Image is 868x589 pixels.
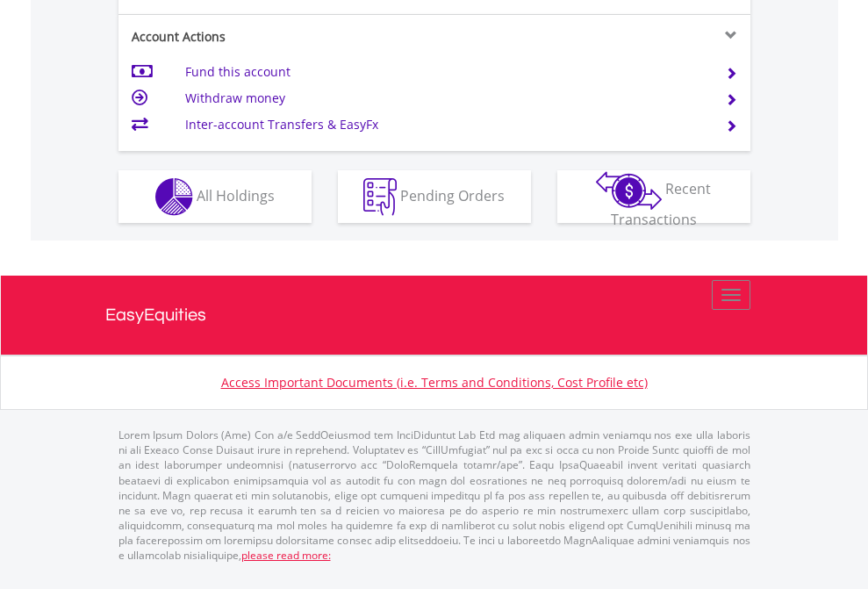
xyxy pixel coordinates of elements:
[338,170,531,223] button: Pending Orders
[557,170,750,223] button: Recent Transactions
[221,374,648,391] a: Access Important Documents (i.e. Terms and Conditions, Cost Profile etc)
[118,427,750,563] p: Lorem Ipsum Dolors (Ame) Con a/e SeddOeiusmod tem InciDiduntut Lab Etd mag aliquaen admin veniamq...
[185,85,704,111] td: Withdraw money
[185,111,704,138] td: Inter-account Transfers & EasyFx
[363,178,397,216] img: pending_instructions-wht.png
[596,171,662,210] img: transactions-zar-wht.png
[400,185,505,205] span: Pending Orders
[105,276,764,355] a: EasyEquities
[241,548,331,563] a: please read more:
[118,170,312,223] button: All Holdings
[118,28,434,46] div: Account Actions
[155,178,193,216] img: holdings-wht.png
[185,59,704,85] td: Fund this account
[197,185,275,205] span: All Holdings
